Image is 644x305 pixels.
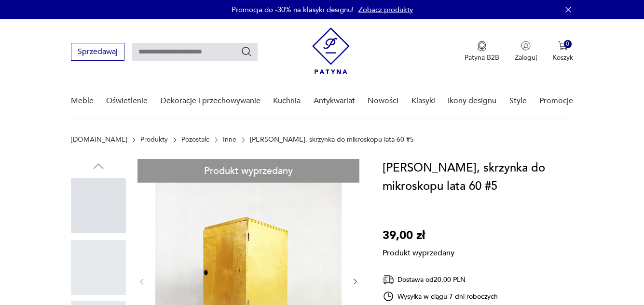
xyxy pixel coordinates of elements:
[232,5,354,14] p: Promocja do -30% na klasyki designu!
[465,41,499,62] a: Ikona medaluPatyna B2B
[383,159,584,196] h1: [PERSON_NAME], skrzynka do mikroskopu lata 60 #5
[515,41,537,62] button: Zaloguj
[71,43,124,61] button: Sprzedawaj
[383,226,454,245] p: 39,00 zł
[71,49,124,56] a: Sprzedawaj
[558,41,568,51] img: Ikona koszyka
[223,136,236,144] a: Inne
[140,136,168,144] a: Produkty
[71,136,127,144] a: [DOMAIN_NAME]
[181,136,210,144] a: Pozostałe
[161,82,260,119] a: Dekoracje i przechowywanie
[509,82,527,119] a: Style
[383,274,394,286] img: Ikona dostawy
[552,41,573,62] button: 0Koszyk
[465,41,499,62] button: Patyna B2B
[273,82,301,119] a: Kuchnia
[477,41,487,52] img: Ikona medalu
[358,5,413,14] a: Zobacz produkty
[383,245,454,258] p: Produkt wyprzedany
[106,82,148,119] a: Oświetlenie
[368,82,398,119] a: Nowości
[383,291,498,302] div: Wysyłka w ciągu 7 dni roboczych
[411,82,435,119] a: Klasyki
[448,82,496,119] a: Ikony designu
[564,40,572,48] div: 0
[539,82,573,119] a: Promocje
[552,53,573,62] p: Koszyk
[521,41,531,51] img: Ikonka użytkownika
[515,53,537,62] p: Zaloguj
[465,53,499,62] p: Patyna B2B
[314,82,355,119] a: Antykwariat
[241,46,252,57] button: Szukaj
[250,136,414,144] p: [PERSON_NAME], skrzynka do mikroskopu lata 60 #5
[383,274,498,286] div: Dostawa od 20,00 PLN
[71,82,94,119] a: Meble
[312,27,350,74] img: Patyna - sklep z meblami i dekoracjami vintage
